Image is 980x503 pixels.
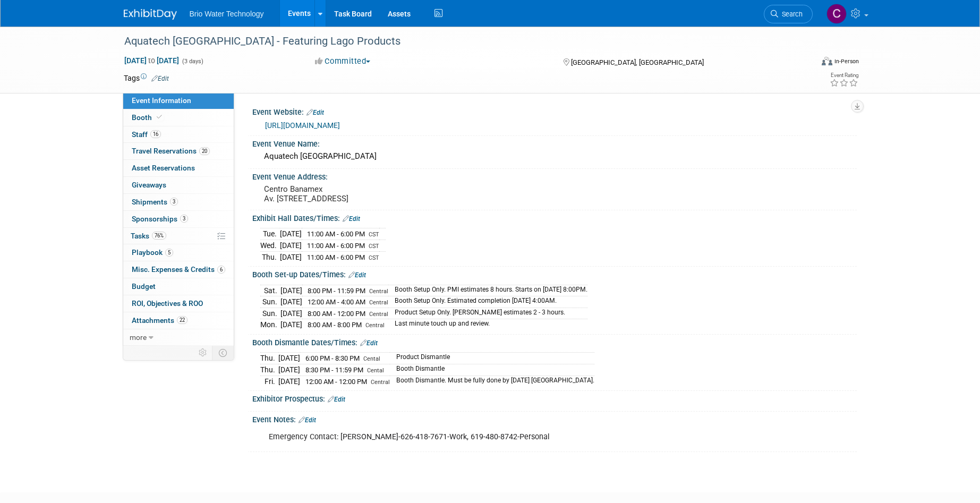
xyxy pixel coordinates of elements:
td: Thu. [260,353,278,364]
span: ROI, Objectives & ROO [132,299,203,308]
span: 8:00 PM - 11:59 PM [308,287,365,295]
td: Tags [124,73,169,83]
span: 8:00 AM - 8:00 PM [308,321,362,329]
span: Playbook [132,248,173,257]
span: 3 [170,198,178,206]
span: [GEOGRAPHIC_DATA], [GEOGRAPHIC_DATA] [571,58,704,66]
span: 11:00 AM - 6:00 PM [307,230,365,238]
td: [DATE] [278,364,300,376]
div: Event Venue Address: [252,169,857,182]
span: Brio Water Technology [190,10,264,18]
a: Edit [151,75,169,82]
td: Product Dismantle [390,353,594,364]
td: Wed. [260,240,280,252]
td: [DATE] [280,240,302,252]
img: ExhibitDay [124,9,177,20]
span: [DATE] [DATE] [124,56,180,65]
a: Attachments22 [123,312,234,329]
a: Edit [348,271,366,279]
td: Sun. [260,296,280,308]
span: CST [369,254,379,261]
span: Staff [132,130,161,139]
td: [DATE] [280,296,302,308]
span: 11:00 AM - 6:00 PM [307,242,365,250]
span: 76% [152,232,166,240]
td: Product Setup Only. [PERSON_NAME] estimates 2 - 3 hours. [388,308,587,319]
div: Event Format [750,55,859,71]
td: [DATE] [280,228,302,240]
a: Event Information [123,92,234,109]
a: ROI, Objectives & ROO [123,295,234,312]
span: 16 [150,130,161,138]
span: 8:00 AM - 12:00 PM [308,310,365,318]
div: Aquatech [GEOGRAPHIC_DATA] [260,148,849,165]
td: Sun. [260,308,280,319]
span: 8:30 PM - 11:59 PM [305,366,363,374]
td: [DATE] [280,308,302,319]
td: Booth Dismantle [390,364,594,376]
div: In-Person [834,57,859,65]
td: Thu. [260,364,278,376]
span: Booth [132,113,164,122]
td: [DATE] [278,353,300,364]
td: Booth Setup Only. Estimated completion [DATE] 4:00AM. [388,296,587,308]
a: Edit [360,339,378,347]
a: Edit [306,109,324,116]
span: Central [371,379,390,386]
span: (3 days) [181,58,203,65]
span: 20 [199,147,210,155]
a: Budget [123,278,234,295]
div: Event Notes: [252,412,857,425]
td: Mon. [260,319,280,330]
div: Exhibitor Prospectus: [252,391,857,405]
i: Booth reservation complete [157,114,162,120]
span: Attachments [132,316,188,325]
span: 3 [180,215,188,223]
td: Sat. [260,285,280,296]
span: Central [365,322,385,329]
a: more [123,329,234,346]
a: [URL][DOMAIN_NAME] [265,121,340,130]
td: Tue. [260,228,280,240]
td: Booth Dismantle. Must be fully done by [DATE] [GEOGRAPHIC_DATA]. [390,376,594,387]
img: Format-Inperson.png [822,57,832,65]
span: 12:00 AM - 4:00 AM [308,298,365,306]
a: Edit [299,416,316,424]
div: Booth Dismantle Dates/Times: [252,335,857,348]
div: Aquatech [GEOGRAPHIC_DATA] - Featuring Lago Products [121,32,797,51]
td: [DATE] [278,376,300,387]
div: Event Rating [830,73,858,78]
span: Search [778,10,803,18]
span: Giveaways [132,181,166,189]
span: Budget [132,282,156,291]
span: 12:00 AM - 12:00 PM [305,378,367,386]
pre: Centro Banamex Av. [STREET_ADDRESS] [264,184,492,203]
a: Misc. Expenses & Credits6 [123,261,234,278]
td: Booth Setup Only. PMI estimates 8 hours. Starts on [DATE] 8:00PM. [388,285,587,296]
a: Travel Reservations20 [123,143,234,159]
td: Last minute touch up and review. [388,319,587,330]
div: Event Venue Name: [252,136,857,149]
span: Cental [363,355,380,362]
a: Sponsorships3 [123,211,234,227]
span: Misc. Expenses & Credits [132,265,225,274]
a: Shipments3 [123,194,234,210]
span: CST [369,231,379,238]
span: 5 [165,249,173,257]
a: Search [764,5,813,23]
span: 11:00 AM - 6:00 PM [307,253,365,261]
span: Cental [367,367,384,374]
img: Cynthia Mendoza [826,4,847,24]
span: Asset Reservations [132,164,195,172]
span: to [147,56,157,65]
a: Giveaways [123,177,234,193]
a: Playbook5 [123,244,234,261]
a: Asset Reservations [123,160,234,176]
span: Central [369,288,388,295]
td: [DATE] [280,319,302,330]
span: Shipments [132,198,178,206]
span: Travel Reservations [132,147,210,155]
div: Emergency Contact: [PERSON_NAME]-626-418-7671-Work, 619-480-8742-Personal [261,427,740,448]
a: Edit [343,215,360,223]
a: Tasks76% [123,228,234,244]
